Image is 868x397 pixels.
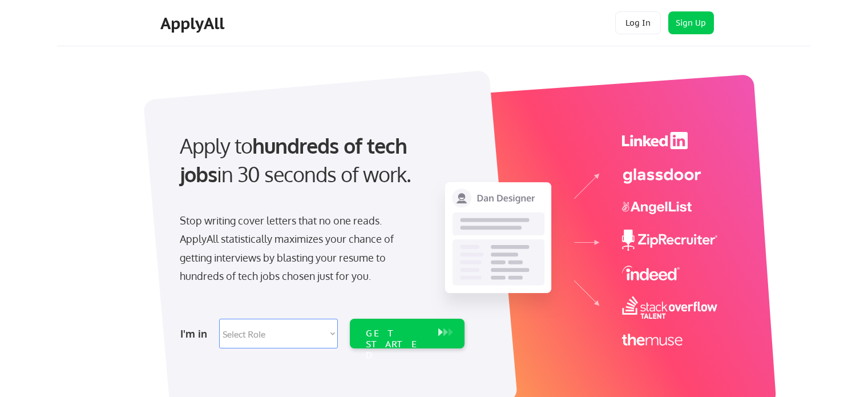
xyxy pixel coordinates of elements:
[180,131,460,189] div: Apply to in 30 seconds of work.
[180,211,414,286] div: Stop writing cover letters that no one reads. ApplyAll statistically maximizes your chance of get...
[668,11,714,34] button: Sign Up
[615,11,661,34] button: Log In
[180,324,212,343] div: I'm in
[180,133,412,187] strong: hundreds of tech jobs
[160,14,228,33] div: ApplyAll
[366,328,427,361] div: GET STARTED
